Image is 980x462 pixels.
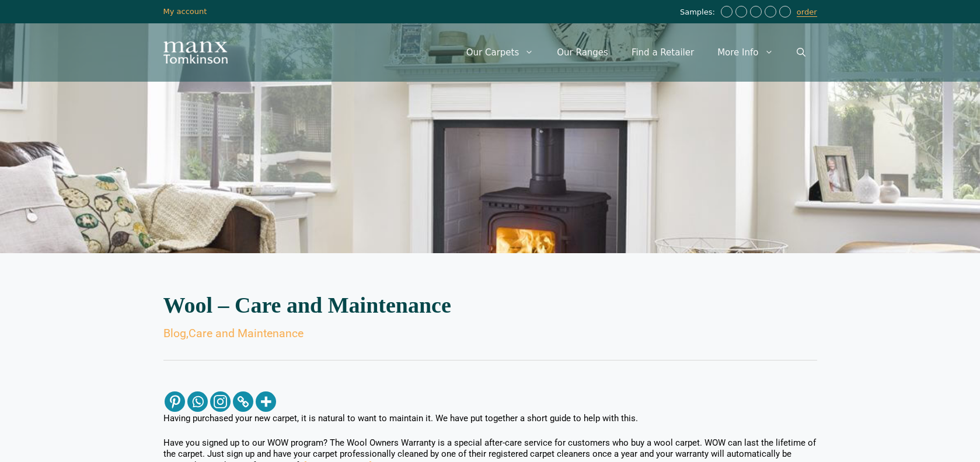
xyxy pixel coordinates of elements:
div: , [163,328,817,339]
a: More Info [706,35,784,70]
h2: Wool – Care and Maintenance [163,294,817,316]
a: My account [163,7,207,16]
nav: Primary [455,35,817,70]
a: Instagram [210,391,231,412]
a: Copy Link [233,391,253,412]
span: Samples: [680,8,718,17]
a: Our Ranges [545,35,620,70]
a: Our Carpets [455,35,546,70]
a: Blog [163,327,186,340]
a: Whatsapp [187,391,208,412]
a: Pinterest [165,391,185,412]
a: More [256,391,276,412]
img: Manx Tomkinson [163,41,228,64]
a: Find a Retailer [620,35,706,70]
a: Open Search Bar [785,35,817,70]
a: order [797,8,817,17]
a: Care and Maintenance [189,327,304,340]
p: Having purchased your new carpet, it is natural to want to maintain it. We have put together a sh... [163,413,817,425]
